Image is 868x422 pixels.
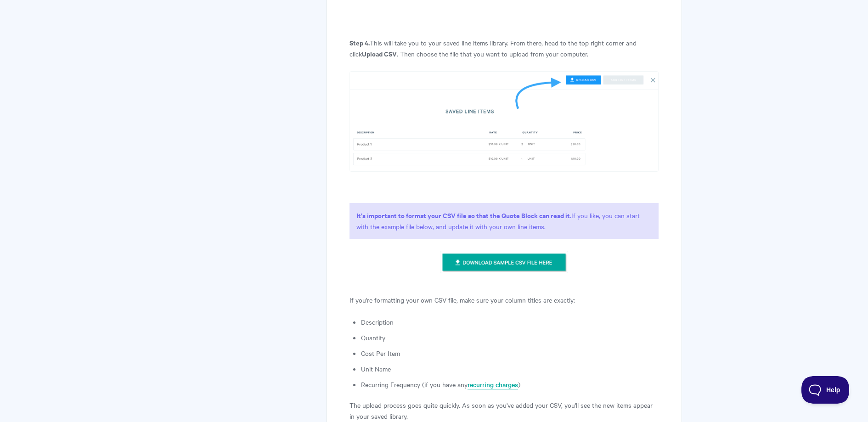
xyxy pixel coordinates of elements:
[361,332,659,343] li: Quantity
[468,380,518,390] a: recurring charges
[356,210,571,220] strong: It's important to format your CSV file so that the Quote Block can read it.
[361,348,659,359] li: Cost Per Item
[349,37,659,59] p: This will take you to your saved line items library. From there, head to the top right corner and...
[801,376,850,404] iframe: Toggle Customer Support
[349,71,659,172] img: file-kFwzizVd92.png
[362,49,397,58] strong: Upload CSV
[349,38,370,47] strong: Step 4.
[440,251,568,274] img: file-6e4uIcDQ9L.png
[361,316,659,327] li: Description
[349,203,659,239] p: If you like, you can start with the example file below, and update it with your own line items.
[349,399,659,422] p: The upload process goes quite quickly. As soon as you've added your CSV, you'll see the new items...
[349,294,659,305] p: If you're formatting your own CSV file, make sure your column titles are exactly:
[361,379,659,390] li: Recurring Frequency (if you have any )
[361,363,659,374] li: Unit Name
